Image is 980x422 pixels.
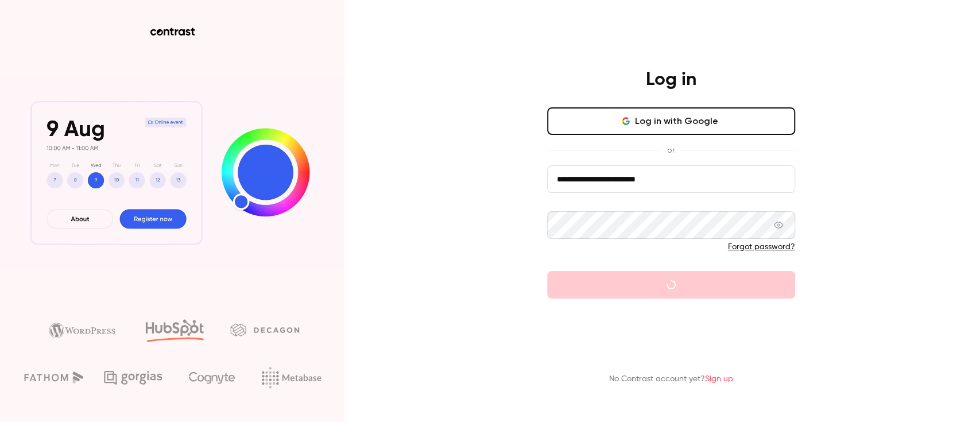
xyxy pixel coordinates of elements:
[547,107,795,135] button: Log in with Google
[230,323,299,336] img: decagon
[661,144,680,156] span: or
[705,375,733,383] a: Sign up
[646,68,696,91] h4: Log in
[728,243,795,251] a: Forgot password?
[609,373,733,385] p: No Contrast account yet?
